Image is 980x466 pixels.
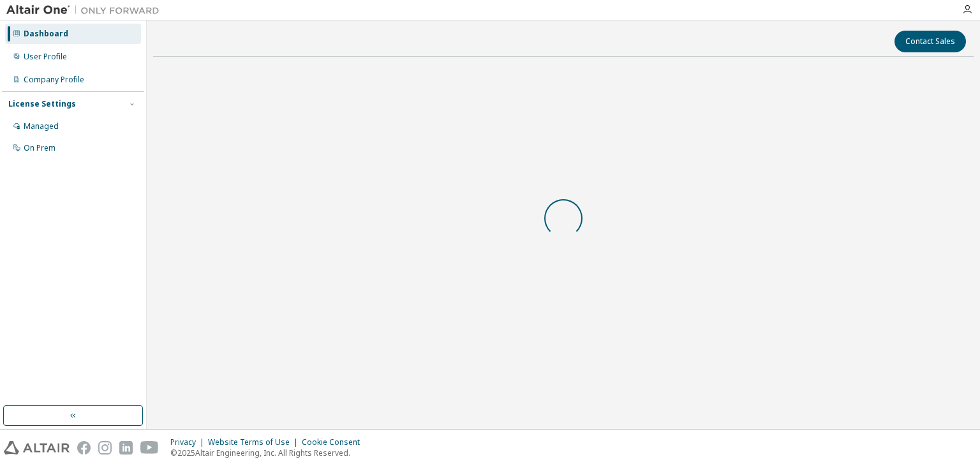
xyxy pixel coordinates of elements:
[170,437,208,447] div: Privacy
[24,143,56,153] div: On Prem
[6,4,166,17] img: Altair One
[208,437,302,447] div: Website Terms of Use
[170,447,367,458] p: © 2025 Altair Engineering, Inc. All Rights Reserved.
[4,441,70,455] img: altair_logo.svg
[8,99,76,109] div: License Settings
[24,75,84,85] div: Company Profile
[24,29,68,39] div: Dashboard
[119,441,133,455] img: linkedin.svg
[98,441,112,455] img: instagram.svg
[24,52,67,62] div: User Profile
[895,31,966,52] button: Contact Sales
[140,441,159,455] img: youtube.svg
[302,437,367,447] div: Cookie Consent
[77,441,91,455] img: facebook.svg
[24,121,59,132] div: Managed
